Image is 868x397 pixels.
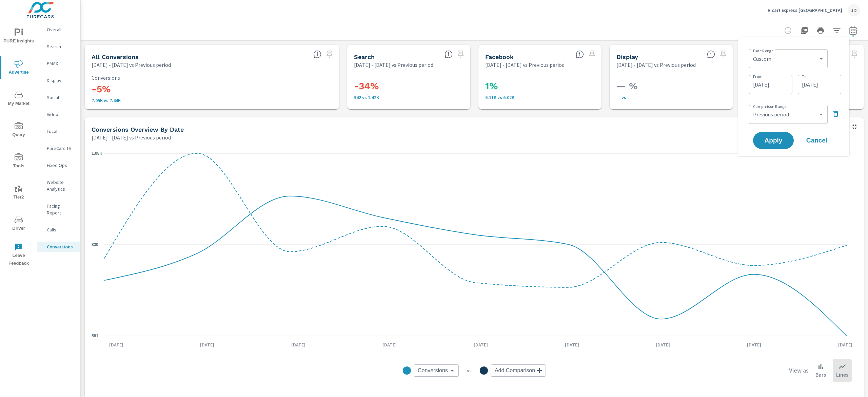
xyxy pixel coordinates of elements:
p: PureCars TV [47,145,75,152]
span: Add Comparison [495,367,535,374]
span: Apply [760,137,787,144]
p: [DATE] - [DATE] vs Previous period [354,61,433,69]
h5: Facebook [485,53,514,60]
p: Social [47,94,75,101]
text: 581 [92,334,98,338]
div: Website Analytics [37,177,80,194]
span: Select a preset date range to save this widget [718,49,729,60]
p: PMAX [47,60,75,67]
p: [DATE] [469,341,493,348]
p: Display [47,77,75,84]
div: Local [37,126,80,136]
p: [DATE] [560,341,584,348]
button: Apply Filters [830,24,844,37]
div: nav menu [0,20,37,270]
p: Overall [47,26,75,33]
div: Fixed Ops [37,160,80,170]
p: 942 vs 1.42K [354,95,463,100]
h6: View as [789,367,809,374]
p: [DATE] [104,341,128,348]
button: Apply [753,132,794,149]
div: Add Comparison [491,364,546,377]
p: — vs — [616,95,726,100]
text: 1.08K [92,151,102,156]
span: Query [2,122,35,139]
p: [DATE] [287,341,310,348]
p: Calls [47,226,75,233]
span: Leave Feedback [2,243,35,267]
p: Pacing Report [47,203,75,216]
div: Conversions [414,364,459,377]
p: 6,108 vs 6,020 [485,95,595,100]
p: Conversions [92,75,332,81]
p: Fixed Ops [47,162,75,169]
p: [DATE] [742,341,766,348]
span: Select a preset date range to save this widget [324,49,335,60]
span: Tier2 [2,185,35,201]
span: All conversions reported from Facebook with duplicates filtered out [576,50,584,58]
text: 830 [92,242,98,247]
div: JD [848,4,860,16]
span: Select a preset date range to save this widget [849,49,860,60]
p: Conversions [47,243,75,250]
div: Video [37,109,80,119]
button: Select Date Range [846,24,860,37]
span: Driver [2,216,35,232]
h3: -5% [92,83,332,95]
p: [DATE] - [DATE] vs Previous period [616,61,696,69]
p: [DATE] - [DATE] vs Previous period [92,61,171,69]
button: Cancel [796,132,837,149]
div: PMAX [37,58,80,69]
div: Display [37,75,80,86]
p: [DATE] - [DATE] vs Previous period [485,61,565,69]
span: Cancel [803,137,830,144]
h3: -34% [354,80,463,92]
p: [DATE] [378,341,401,348]
span: Tools [2,153,35,170]
div: Overall [37,24,80,35]
span: Advertise [2,60,35,76]
div: PureCars TV [37,143,80,153]
p: Lines [836,371,848,379]
span: Display Conversions include Actions, Leads and Unmapped Conversions [707,50,715,58]
span: Search Conversions include Actions, Leads and Unmapped Conversions. [445,50,453,58]
div: Conversions [37,242,80,252]
span: Conversions [418,367,448,374]
p: Ricart Express [GEOGRAPHIC_DATA] [768,7,842,13]
span: All Conversions include Actions, Leads and Unmapped Conversions [313,50,321,58]
p: [DATE] [833,341,857,348]
button: Print Report [814,24,827,37]
h3: 1% [485,80,595,92]
p: 7,050 vs 7,439 [92,98,332,103]
p: Video [47,111,75,118]
div: Calls [37,225,80,235]
p: [DATE] - [DATE] vs Previous period [92,133,171,141]
span: Select a preset date range to save this widget [587,49,597,60]
h3: — % [616,80,726,92]
h5: Search [354,53,375,60]
h5: All Conversions [92,53,139,60]
p: Local [47,128,75,135]
div: Social [37,92,80,102]
p: vs [459,367,480,374]
h5: Conversions Overview By Date [92,126,184,133]
p: Website Analytics [47,179,75,192]
div: Pacing Report [37,201,80,218]
p: [DATE] [651,341,675,348]
button: "Export Report to PDF" [797,24,811,37]
h5: Display [616,53,638,60]
p: Search [47,43,75,50]
div: Search [37,41,80,52]
p: Bars [815,371,826,379]
p: [DATE] [195,341,219,348]
span: Select a preset date range to save this widget [455,49,466,60]
span: My Market [2,91,35,108]
button: Minimize Widget [849,121,860,132]
span: PURE Insights [2,29,35,45]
